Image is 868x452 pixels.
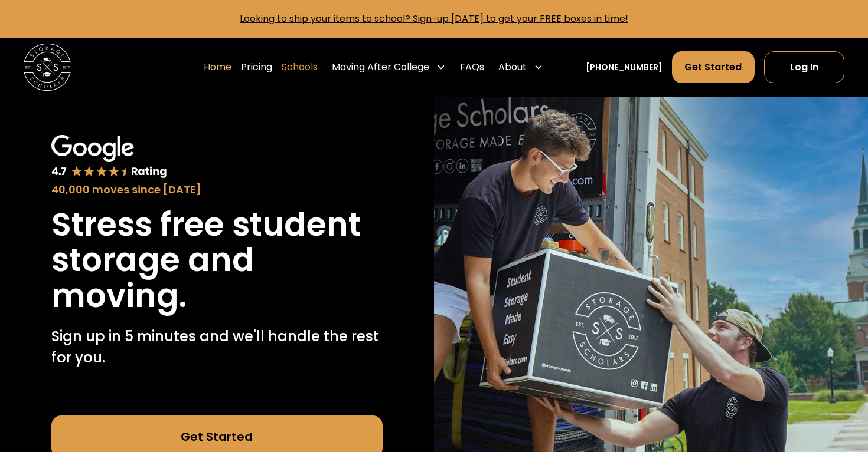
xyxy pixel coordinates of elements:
[327,51,451,84] div: Moving After College
[51,182,383,197] div: 40,000 moves since [DATE]
[282,51,318,84] a: Schools
[672,51,754,83] a: Get Started
[204,51,231,84] a: Home
[498,60,527,74] div: About
[51,207,383,314] h1: Stress free student storage and moving.
[764,51,844,83] a: Log In
[240,12,628,25] a: Looking to ship your items to school? Sign-up [DATE] to get your FREE boxes in time!
[51,135,168,179] img: Google 4.7 star rating
[332,60,429,74] div: Moving After College
[241,51,272,84] a: Pricing
[460,51,484,84] a: FAQs
[586,61,663,74] a: [PHONE_NUMBER]
[494,51,548,84] div: About
[24,44,71,91] img: Storage Scholars main logo
[51,326,383,368] p: Sign up in 5 minutes and we'll handle the rest for you.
